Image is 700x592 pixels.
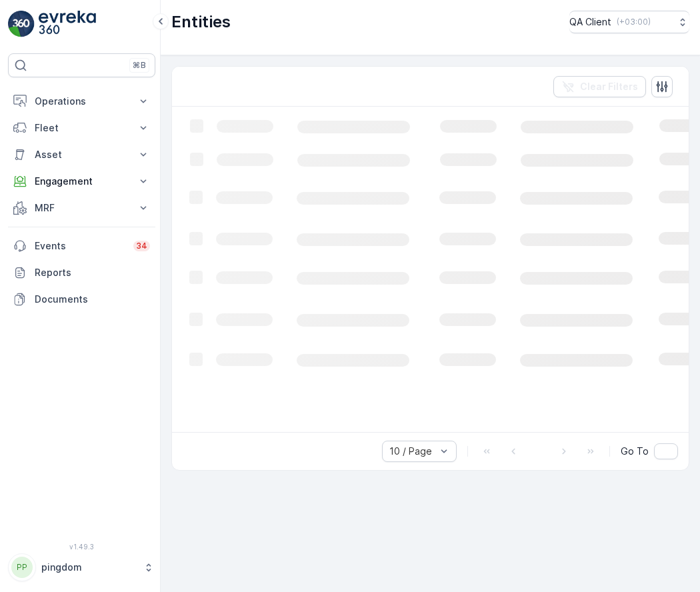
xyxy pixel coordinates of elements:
p: Entities [171,11,231,33]
p: Reports [35,266,150,279]
a: Events34 [8,233,155,259]
img: logo_light-DOdMpM7g.png [39,11,96,37]
button: Operations [8,88,155,115]
p: Fleet [35,121,129,135]
img: logo [8,11,35,37]
a: Documents [8,286,155,313]
p: ⌘B [133,60,146,71]
button: Engagement [8,168,155,195]
p: Engagement [35,175,129,188]
p: ( +03:00 ) [617,17,651,27]
p: Clear Filters [580,80,638,93]
button: Clear Filters [553,76,646,97]
p: QA Client [569,15,611,29]
p: Operations [35,95,129,108]
p: Asset [35,148,129,161]
span: Go To [621,445,649,458]
p: Documents [35,293,150,306]
button: MRF [8,195,155,221]
button: QA Client(+03:00) [569,11,689,33]
div: PP [11,557,33,578]
button: Fleet [8,115,155,141]
a: Reports [8,259,155,286]
span: v 1.49.3 [8,543,155,551]
button: Asset [8,141,155,168]
p: Events [35,239,125,253]
p: MRF [35,201,129,215]
button: PPpingdom [8,553,155,581]
p: 34 [136,241,147,251]
p: pingdom [41,561,137,574]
